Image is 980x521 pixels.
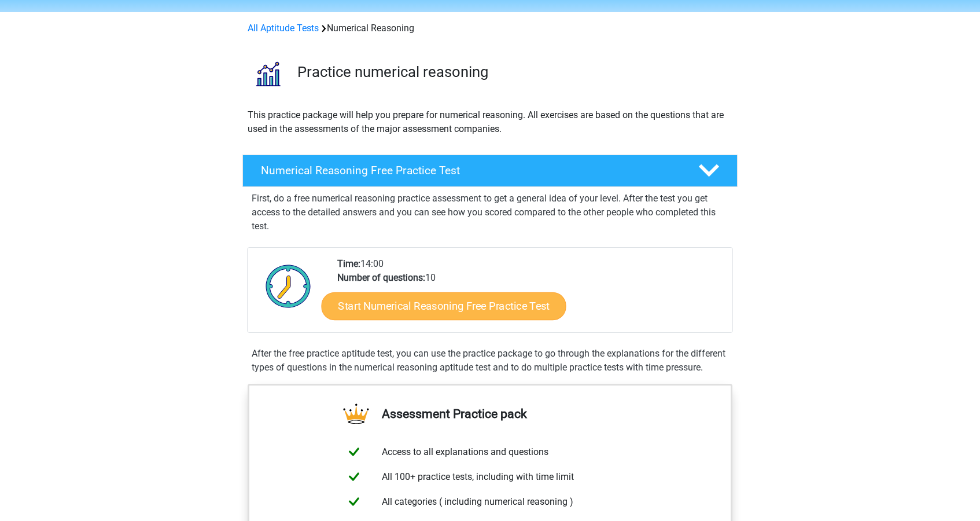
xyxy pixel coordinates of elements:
[297,63,728,81] h3: Practice numerical reasoning
[247,347,733,375] div: After the free practice aptitude test, you can use the practice package to go through the explana...
[252,192,728,233] p: First, do a free numerical reasoning practice assessment to get a general idea of your level. Aft...
[329,257,732,332] div: 14:00 10
[322,292,566,320] a: Start Numerical Reasoning Free Practice Test
[243,49,292,98] img: numerical reasoning
[337,258,360,269] b: Time:
[259,257,318,315] img: Clock
[261,164,680,177] h4: Numerical Reasoning Free Practice Test
[248,108,732,136] p: This practice package will help you prepare for numerical reasoning. All exercises are based on t...
[337,272,425,283] b: Number of questions:
[243,21,737,35] div: Numerical Reasoning
[248,23,319,34] a: All Aptitude Tests
[238,155,742,187] a: Numerical Reasoning Free Practice Test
